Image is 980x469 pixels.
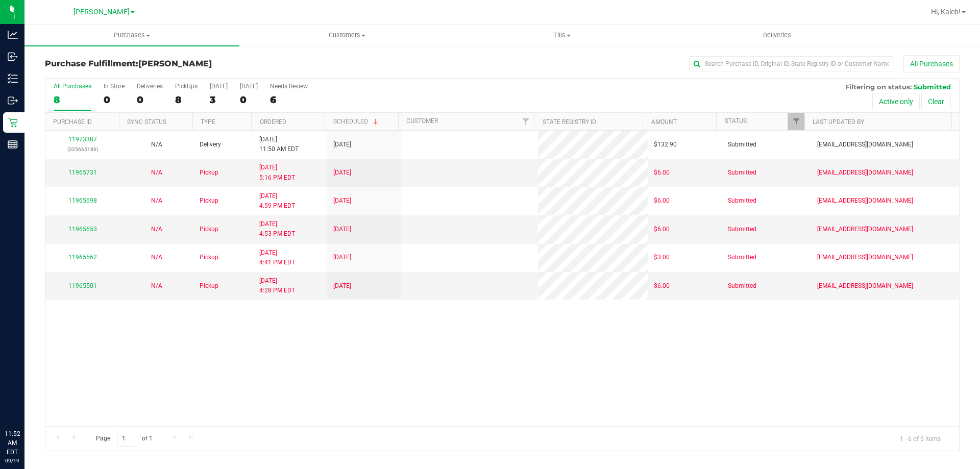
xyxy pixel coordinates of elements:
[654,196,670,206] span: $6.00
[68,254,97,261] a: 11965562
[127,118,166,126] a: Sync Status
[87,431,161,447] span: Page of 1
[8,73,18,84] inline-svg: Inventory
[151,253,162,262] button: N/A
[517,113,534,130] a: Filter
[68,226,97,233] a: 11965653
[892,431,949,446] span: 1 - 6 of 6 items
[73,8,130,16] span: [PERSON_NAME]
[921,93,951,110] button: Clear
[240,83,258,90] div: [DATE]
[104,83,125,90] div: In Store
[151,196,162,206] button: N/A
[654,281,670,291] span: $6.00
[333,118,380,125] a: Scheduled
[68,282,97,289] a: 11965501
[151,197,162,204] span: Not Applicable
[24,31,239,40] span: Purchases
[151,254,162,261] span: Not Applicable
[728,196,756,206] span: Submitted
[270,83,308,90] div: Needs Review
[151,168,162,178] button: N/A
[728,253,756,262] span: Submitted
[200,225,218,234] span: Pickup
[654,168,670,178] span: $6.00
[259,191,295,211] span: [DATE] 4:59 PM EDT
[817,225,913,234] span: [EMAIL_ADDRESS][DOMAIN_NAME]
[654,225,670,234] span: $6.00
[728,168,756,178] span: Submitted
[151,169,162,176] span: Not Applicable
[817,196,913,206] span: [EMAIL_ADDRESS][DOMAIN_NAME]
[670,24,885,46] a: Deliveries
[8,139,18,150] inline-svg: Reports
[104,94,125,106] div: 0
[270,94,308,106] div: 6
[210,94,228,106] div: 3
[117,431,135,447] input: 1
[543,118,596,126] a: State Registry ID
[200,196,218,206] span: Pickup
[406,117,438,125] a: Customer
[151,226,162,233] span: Not Applicable
[151,282,162,289] span: Not Applicable
[788,113,804,130] a: Filter
[689,56,893,71] input: Search Purchase ID, Original ID, State Registry ID or Customer Name...
[931,8,961,16] span: Hi, Kaleb!
[333,168,351,178] span: [DATE]
[903,55,960,72] button: All Purchases
[137,94,163,106] div: 0
[259,163,295,182] span: [DATE] 5:16 PM EDT
[200,253,218,262] span: Pickup
[5,457,20,464] p: 09/19
[151,281,162,291] button: N/A
[151,141,162,148] span: Not Applicable
[240,94,258,106] div: 0
[24,24,239,46] a: Purchases
[68,136,97,143] a: 11973387
[333,140,351,150] span: [DATE]
[68,197,97,204] a: 11965698
[52,144,113,154] p: (325665186)
[175,83,198,90] div: PickUps
[817,168,913,178] span: [EMAIL_ADDRESS][DOMAIN_NAME]
[137,83,163,90] div: Deliveries
[914,83,951,91] span: Submitted
[728,140,756,150] span: Submitted
[749,31,805,40] span: Deliveries
[8,30,18,40] inline-svg: Analytics
[8,117,18,128] inline-svg: Retail
[259,248,295,267] span: [DATE] 4:41 PM EDT
[260,118,286,126] a: Ordered
[200,168,218,178] span: Pickup
[8,95,18,106] inline-svg: Outbound
[54,94,91,106] div: 8
[54,83,91,90] div: All Purchases
[454,24,669,46] a: Tills
[333,196,351,206] span: [DATE]
[728,281,756,291] span: Submitted
[239,24,454,46] a: Customers
[259,135,299,154] span: [DATE] 11:50 AM EDT
[240,31,454,40] span: Customers
[654,253,670,262] span: $3.00
[813,118,864,126] a: Last Updated By
[651,118,677,126] a: Amount
[259,276,295,295] span: [DATE] 4:28 PM EDT
[654,140,677,150] span: $132.90
[8,52,18,62] inline-svg: Inbound
[151,140,162,150] button: N/A
[151,225,162,234] button: N/A
[872,93,920,110] button: Active only
[259,219,295,239] span: [DATE] 4:53 PM EDT
[200,281,218,291] span: Pickup
[175,94,198,106] div: 8
[725,117,747,125] a: Status
[53,118,92,126] a: Purchase ID
[333,253,351,262] span: [DATE]
[45,59,350,68] h3: Purchase Fulfillment:
[845,83,912,91] span: Filtering on status:
[68,169,97,176] a: 11965731
[817,281,913,291] span: [EMAIL_ADDRESS][DOMAIN_NAME]
[10,387,41,418] iframe: Resource center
